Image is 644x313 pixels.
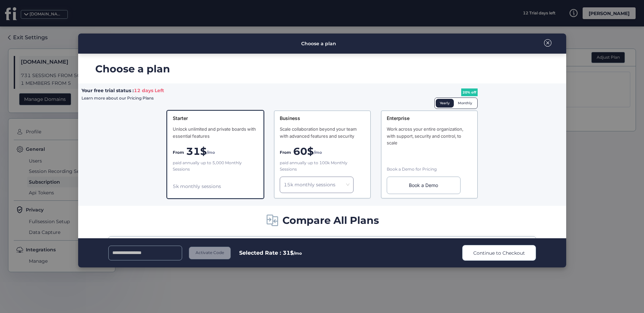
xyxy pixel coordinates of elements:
span: From [172,149,184,156]
span: Learn more about our Pricing Plans [82,96,154,101]
div: Unlock unlimited and private boards with essential features [172,126,258,139]
a: Book a Demo [386,177,472,194]
div: Starter [172,115,258,122]
span: 12 days Left [134,87,164,93]
span: 60$ [293,143,313,159]
div: 20% off [461,88,477,97]
span: Compare All Plans [282,212,379,228]
div: Enterprise [386,115,472,122]
div: Scale collaboration beyond your team with advanced features and security [279,126,365,139]
div: 5k monthly sessions [172,183,258,190]
span: 31$ [186,143,206,159]
div: Choose a plan [301,40,336,47]
a: Learn more about our Pricing Plans [82,95,154,101]
div: Choose a plan [95,61,566,77]
span: Activate Code [196,250,224,256]
div: Selected Rate : 31$ [239,249,302,257]
div: Business [279,115,365,122]
div: Book a Demo for Pricing [386,166,472,173]
span: /mo [206,149,215,156]
span: Continue to Checkout [473,249,525,257]
div: Your free trial status : [82,87,164,102]
button: Continue to Checkout [462,245,536,261]
span: From [279,149,291,156]
div: Monthly [453,99,476,108]
div: Yearly [435,99,453,108]
div: Book a Demo [386,177,460,194]
button: Activate Code [189,247,231,259]
span: /mo [293,251,302,256]
div: Work across your entire organization, with support, security and control, to scale [386,126,472,146]
span: /mo [313,149,322,156]
nz-select-item: 15k monthly sessions [283,180,349,190]
div: paid annually up to 5,000 Monthly Sessions [172,160,258,173]
div: paid annually up to 100k Monthly Sessions [279,160,365,173]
